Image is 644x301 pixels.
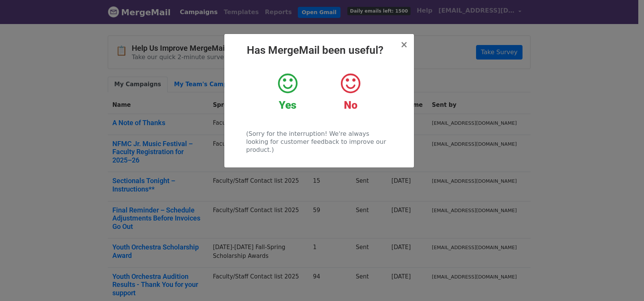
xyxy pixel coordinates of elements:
[246,130,392,154] p: (Sorry for the interruption! We're always looking for customer feedback to improve our product.)
[325,72,376,112] a: No
[230,44,408,57] h2: Has MergeMail been useful?
[262,72,313,112] a: Yes
[400,40,408,49] button: Close
[400,39,408,50] span: ×
[344,99,358,111] strong: No
[279,99,296,111] strong: Yes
